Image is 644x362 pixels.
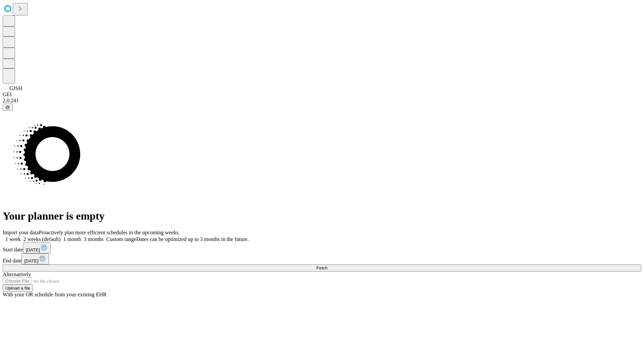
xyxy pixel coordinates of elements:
span: 2 weeks (default) [23,236,61,242]
span: Import your data [3,230,39,235]
span: [DATE] [26,247,40,252]
span: Fetch [316,265,327,270]
span: 1 month [63,236,81,242]
span: [DATE] [24,258,38,263]
span: GJSH [9,85,22,91]
span: Dates can be optimized up to 3 months in the future. [136,236,249,242]
button: [DATE] [21,253,49,264]
button: Fetch [3,264,641,271]
span: Proactively plan more efficient schedules in the upcoming weeks. [39,230,180,235]
div: End date [3,253,641,264]
span: 3 months [84,236,104,242]
button: @ [3,104,13,111]
span: 1 week [5,236,21,242]
span: @ [5,105,10,110]
button: Upload a file [3,285,33,292]
div: GEI [3,92,641,98]
button: [DATE] [23,242,51,253]
span: With your OR schedule from your existing EHR [3,292,107,297]
span: Alternatively [3,271,31,277]
h1: Your planner is empty [3,210,641,222]
span: Custom range [106,236,136,242]
div: 2.0.241 [3,98,641,104]
div: Start date [3,242,641,253]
